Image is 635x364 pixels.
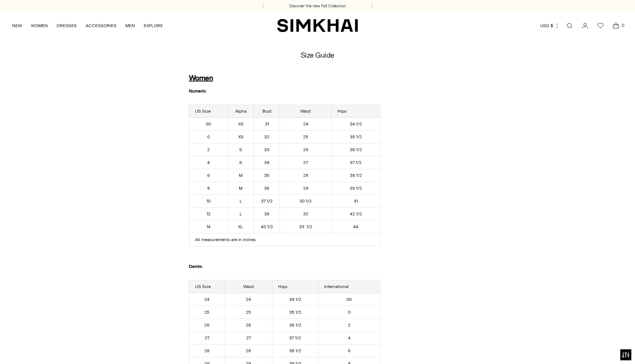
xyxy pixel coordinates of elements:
td: XL [228,221,254,233]
td: XS [228,131,254,143]
td: 44 [331,221,380,233]
td: 39 [254,208,280,221]
td: M [228,169,254,182]
td: 24 [189,293,225,306]
a: Discover the new Fall Collection [289,3,346,9]
td: 37 1/2 [272,332,318,345]
td: 34 [254,156,280,169]
th: Alpha [228,105,254,118]
a: Go to the account page [578,18,592,33]
th: US Size [189,105,227,118]
a: Wishlist [593,18,608,33]
td: 33 1/2 [280,221,331,233]
td: 6 [189,169,227,182]
td: 36 [254,182,280,195]
td: 4 [189,156,227,169]
td: 2 [318,319,380,332]
th: US Size [189,280,225,293]
td: 26 [280,143,331,156]
td: 35 [254,169,280,182]
button: USD $ [540,18,560,34]
td: S [228,143,254,156]
a: Open cart modal [609,18,623,33]
td: L [228,195,254,208]
td: 26 [189,319,225,332]
td: 14 [189,221,227,233]
td: 35 1/2 [272,306,318,319]
a: ACCESSORIES [86,18,116,34]
a: EXPLORE [144,18,163,34]
td: 31 [254,118,280,131]
td: 28 [280,169,331,182]
td: 24 [280,118,331,131]
th: Bust [254,105,280,118]
td: 34 1/2 [331,118,380,131]
td: 25 [189,306,225,319]
td: XS [228,118,254,131]
td: 12 [189,208,227,221]
td: 38 1/2 [272,345,318,357]
h1: Size Guide [301,51,334,59]
a: DRESSES [57,18,77,34]
span: 0 [620,22,626,29]
td: 2 [189,143,227,156]
strong: Women [189,73,213,82]
td: 36 1/2 [331,143,380,156]
td: 36 1/2 [272,319,318,332]
td: 37 1/2 [254,195,280,208]
th: Hips [331,105,380,118]
td: 35 1/2 [331,131,380,143]
td: L [228,208,254,221]
a: SIMKHAI [277,18,358,33]
td: 33 [254,143,280,156]
strong: Numeric [189,88,206,94]
td: 27 [189,332,225,345]
td: 30 1/2 [280,195,331,208]
td: 8 [189,182,227,195]
td: 38 1/2 [331,169,380,182]
td: 0 [189,131,227,143]
td: 6 [318,345,380,357]
strong: Denim [189,264,202,269]
td: 0 [318,306,380,319]
td: 37 1/2 [331,156,380,169]
td: 41 [331,195,380,208]
td: 24 [225,293,272,306]
td: 27 [280,156,331,169]
td: 27 [225,332,272,345]
td: 32 [254,131,280,143]
th: International [318,280,380,293]
td: 10 [189,195,227,208]
td: 29 [280,182,331,195]
td: 25 [280,131,331,143]
td: 42 1/2 [331,208,380,221]
td: 4 [318,332,380,345]
td: 39 1/2 [331,182,380,195]
th: Hips [272,280,318,293]
td: All measurements are in inches. [189,233,380,246]
td: 34 1/2 [272,293,318,306]
td: 00 [189,118,227,131]
th: Waist [225,280,272,293]
th: Waist [280,105,331,118]
td: 32 [280,208,331,221]
a: MEN [125,18,135,34]
td: S [228,156,254,169]
td: 25 [225,306,272,319]
td: 40 1/2 [254,221,280,233]
a: NEW [12,18,22,34]
td: 28 [225,345,272,357]
td: 00 [318,293,380,306]
td: 28 [189,345,225,357]
td: M [228,182,254,195]
td: 26 [225,319,272,332]
a: WOMEN [31,18,48,34]
a: Open search modal [562,18,577,33]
